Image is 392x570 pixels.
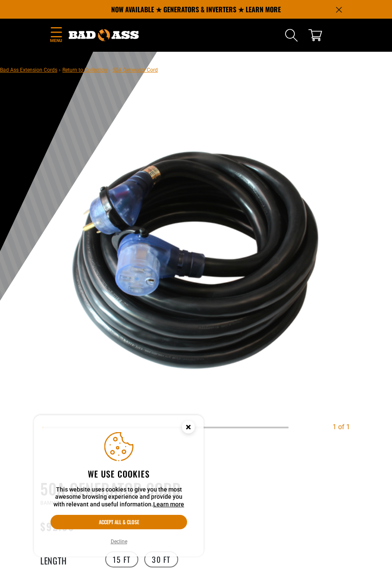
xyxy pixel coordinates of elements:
[333,422,350,432] div: 1 of 1
[40,554,83,565] legend: Length
[105,551,138,567] label: 15 FT
[69,29,139,41] img: Bad Ass Extension Cords
[144,551,178,567] label: 30 FT
[109,67,111,73] span: ›
[285,28,298,42] summary: Search
[50,486,187,509] p: This website uses cookies to give you the most awesome browsing experience and provide you with r...
[34,415,204,557] aside: Cookie Consent
[50,37,62,44] span: Menu
[59,67,61,73] span: ›
[112,67,158,73] span: 50A Generator Cord
[50,25,62,45] summary: Menu
[50,515,187,529] button: Accept all & close
[153,501,184,508] a: Learn more
[108,537,130,546] button: Decline
[50,468,187,479] h2: We use cookies
[62,67,107,73] a: Return to Collection
[40,480,386,497] h1: 50A Generator Cord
